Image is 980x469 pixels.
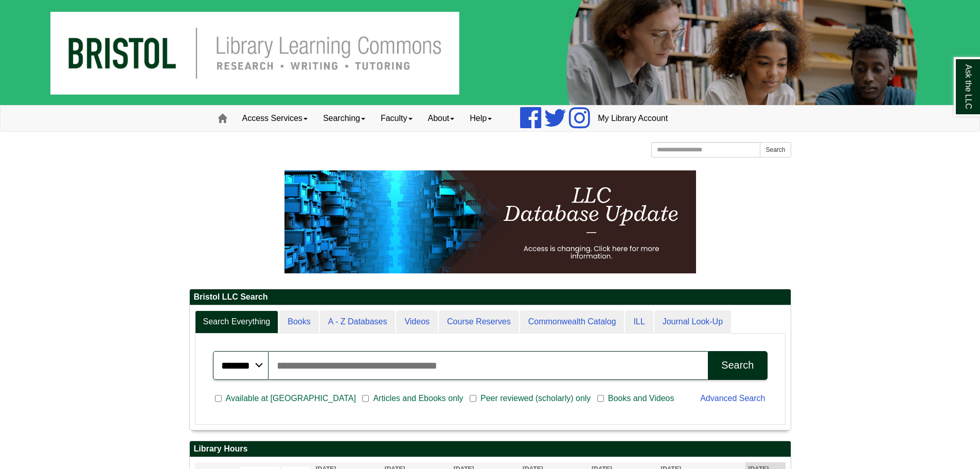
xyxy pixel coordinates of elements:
a: Faculty [373,106,420,131]
input: Peer reviewed (scholarly) only [470,394,476,403]
button: Search [708,351,767,380]
a: Searching [315,106,373,131]
a: My Library Account [590,106,675,131]
a: About [420,106,462,131]
input: Available at [GEOGRAPHIC_DATA] [215,394,222,403]
a: ILL [625,310,653,334]
a: Advanced Search [700,394,765,403]
h2: Bristol LLC Search [190,289,791,305]
div: Search [721,359,754,371]
a: Commonwealth Catalog [520,310,625,334]
a: Access Services [235,106,315,131]
span: Articles and Ebooks only [369,392,467,405]
a: Help [462,106,500,131]
a: Search Everything [195,310,279,334]
input: Books and Videos [597,394,604,403]
h2: Library Hours [190,441,791,457]
button: Search [760,142,791,158]
span: Peer reviewed (scholarly) only [476,392,595,405]
input: Articles and Ebooks only [362,394,369,403]
a: Journal Look-Up [654,310,731,334]
span: Books and Videos [604,392,679,405]
img: HTML tutorial [284,170,696,273]
a: Videos [396,310,438,334]
a: Books [279,310,318,334]
span: Available at [GEOGRAPHIC_DATA] [222,392,360,405]
a: Course Reserves [439,310,519,334]
a: A - Z Databases [320,310,396,334]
